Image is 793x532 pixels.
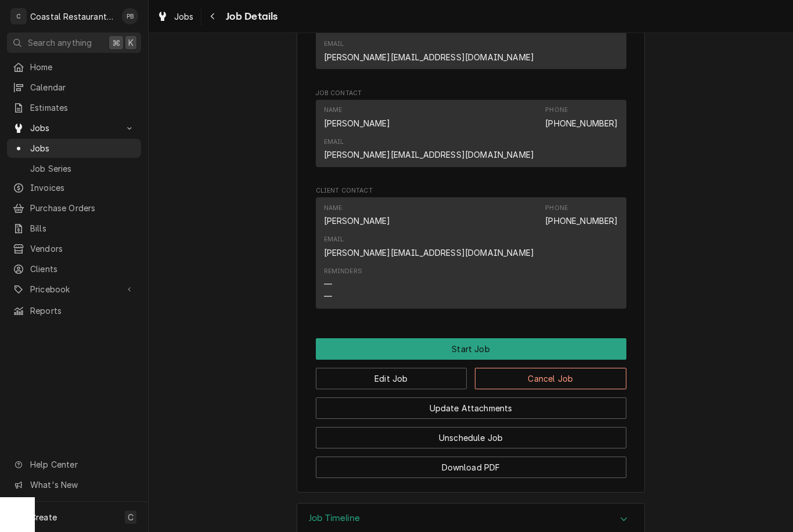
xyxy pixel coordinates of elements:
a: Go to What's New [7,475,141,494]
div: Phill Blush's Avatar [122,8,138,24]
span: Job Contact [316,89,626,98]
button: Unschedule Job [316,427,626,448]
a: Clients [7,259,141,278]
div: Email [324,39,535,63]
div: Name [324,106,343,115]
div: Button Group Row [316,419,626,448]
a: [PERSON_NAME][EMAIL_ADDRESS][DOMAIN_NAME] [324,52,535,62]
span: C [128,511,134,523]
div: Email [324,235,535,258]
button: Search anything⌘K [7,32,141,53]
div: Email [324,137,535,161]
div: Job Contact List [316,100,626,172]
span: Clients [30,263,135,275]
a: Invoices [7,178,141,197]
div: Job Contact [316,89,626,172]
div: Button Group Row [316,360,626,389]
div: Phone [545,106,618,129]
span: What's New [30,479,134,491]
span: Purchase Orders [30,202,135,214]
a: Estimates [7,98,141,117]
div: Job Reporter List [316,2,626,74]
span: Help Center [30,458,134,471]
span: Invoices [30,182,135,194]
div: — [324,290,332,302]
button: Download PDF [316,457,626,478]
a: Job Series [7,159,141,178]
div: PB [122,8,138,24]
span: Estimates [30,102,135,114]
button: Edit Job [316,368,467,389]
div: Coastal Restaurant Repair [30,10,116,23]
span: Search anything [28,37,92,49]
h3: Job Timeline [309,513,360,524]
a: Bills [7,219,141,238]
a: Go to Jobs [7,118,141,137]
div: Reminders [324,267,362,302]
div: Button Group Row [316,389,626,419]
div: Contact [316,197,626,308]
div: Client Contact List [316,197,626,313]
a: [PHONE_NUMBER] [545,118,618,128]
span: Create [30,512,57,522]
div: Phone [545,204,568,213]
div: Name [324,204,391,227]
div: Phone [545,106,568,115]
div: Client Contact [316,186,626,313]
a: [PERSON_NAME][EMAIL_ADDRESS][DOMAIN_NAME] [324,150,535,160]
div: [PERSON_NAME] [324,117,391,129]
div: Button Group Row [316,338,626,360]
span: Job Series [30,162,135,175]
div: Email [324,137,344,147]
span: Reports [30,305,135,317]
a: [PERSON_NAME][EMAIL_ADDRESS][DOMAIN_NAME] [324,248,535,258]
a: Go to Pricebook [7,280,141,299]
span: ⌘ [112,37,120,49]
button: Start Job [316,338,626,360]
div: C [10,8,27,24]
a: Calendar [7,78,141,97]
div: Name [324,204,343,213]
span: Jobs [30,122,118,134]
a: Home [7,57,141,77]
div: — [324,278,332,290]
span: Client Contact [316,186,626,196]
div: Button Group [316,338,626,478]
span: Pricebook [30,283,118,295]
button: Update Attachments [316,397,626,419]
div: Phone [545,204,618,227]
span: Job Details [222,9,278,24]
a: Jobs [7,139,141,158]
span: Jobs [30,142,135,154]
span: Home [30,61,135,73]
a: Reports [7,301,141,320]
div: Contact [316,2,626,69]
button: Navigate back [204,7,222,26]
a: [PHONE_NUMBER] [545,216,618,226]
div: [PERSON_NAME] [324,215,391,227]
div: Reminders [324,267,362,276]
div: Email [324,235,344,244]
span: Calendar [30,81,135,93]
a: Vendors [7,239,141,258]
div: Contact [316,100,626,167]
span: K [128,37,134,49]
span: Vendors [30,243,135,255]
a: Go to Help Center [7,455,141,474]
span: Jobs [174,10,194,23]
div: Button Group Row [316,448,626,478]
div: Email [324,39,344,49]
a: Jobs [152,7,199,26]
div: Name [324,106,391,129]
span: Bills [30,222,135,234]
button: Cancel Job [475,368,626,389]
a: Purchase Orders [7,198,141,218]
